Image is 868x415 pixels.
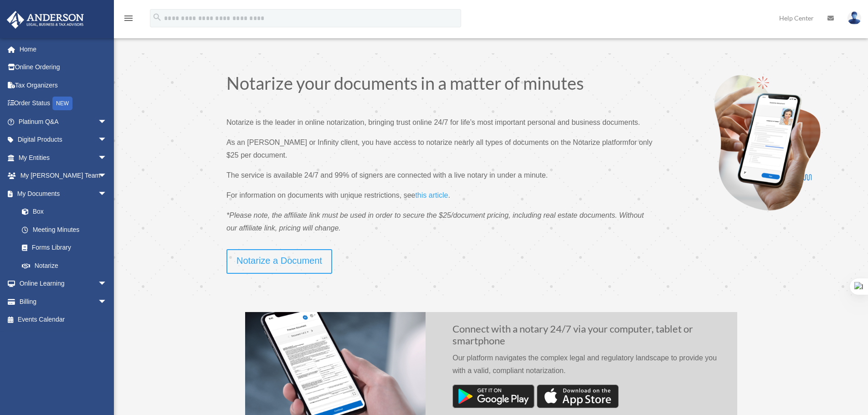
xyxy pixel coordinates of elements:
[226,118,640,126] span: Notarize is the leader in online notarization, bringing trust online 24/7 for life’s most importa...
[98,131,116,149] span: arrow_drop_down
[6,76,121,94] a: Tax Organizers
[226,138,652,159] span: for only $25 per document.
[13,203,121,221] a: Box
[98,292,116,311] span: arrow_drop_down
[6,184,121,203] a: My Documentsarrow_drop_down
[415,191,448,199] span: this article
[226,191,415,199] span: For information on documents with unique restrictions, see
[226,211,644,232] span: *Please note, the affiliate link must be used in order to secure the $25/document pricing, includ...
[448,191,450,199] span: .
[52,97,72,110] div: NEW
[6,131,121,149] a: Digital Productsarrow_drop_down
[6,149,121,167] a: My Entitiesarrow_drop_down
[226,249,332,274] a: Notarize a Document
[123,13,134,24] i: menu
[13,220,121,239] a: Meeting Minutes
[6,275,121,293] a: Online Learningarrow_drop_down
[452,323,723,352] h2: Connect with a notary 24/7 via your computer, tablet or smartphone
[152,12,162,22] i: search
[98,275,116,293] span: arrow_drop_down
[847,11,861,25] img: User Pic
[711,74,824,211] img: Notarize-hero
[13,256,116,275] a: Notarize
[123,16,134,24] a: menu
[415,191,448,204] a: this article
[226,74,656,96] h1: Notarize your documents in a matter of minutes
[98,149,116,167] span: arrow_drop_down
[98,184,116,203] span: arrow_drop_down
[226,138,628,146] span: As an [PERSON_NAME] or Infinity client, you have access to notarize nearly all types of documents...
[6,167,121,185] a: My [PERSON_NAME] Teamarrow_drop_down
[452,352,723,384] p: Our platform navigates the complex legal and regulatory landscape to provide you with a valid, co...
[6,113,121,131] a: Platinum Q&Aarrow_drop_down
[98,113,116,131] span: arrow_drop_down
[6,292,121,311] a: Billingarrow_drop_down
[6,58,121,77] a: Online Ordering
[6,94,121,113] a: Order StatusNEW
[226,171,548,179] span: The service is available 24/7 and 99% of signers are connected with a live notary in under a minute.
[4,11,87,29] img: Anderson Advisors Platinum Portal
[6,311,121,329] a: Events Calendar
[98,167,116,185] span: arrow_drop_down
[13,239,121,257] a: Forms Library
[6,40,121,58] a: Home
